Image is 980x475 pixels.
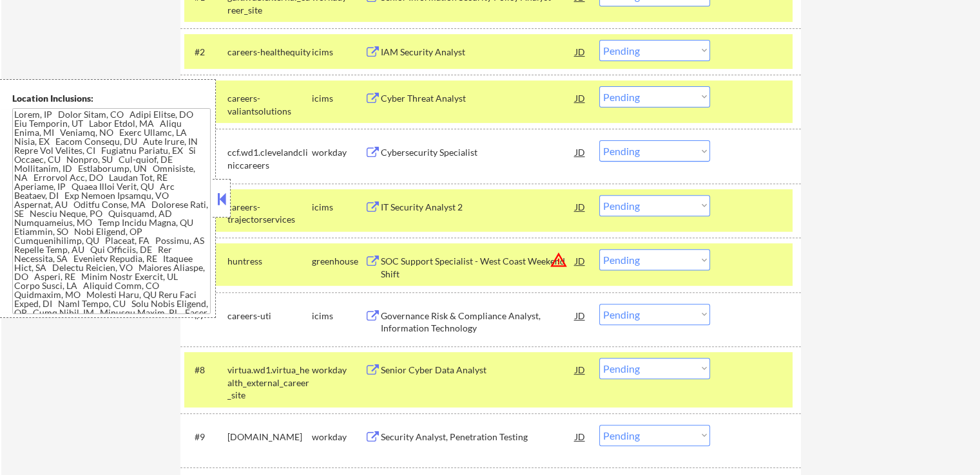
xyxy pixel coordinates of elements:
div: #9 [195,431,217,443]
div: [DOMAIN_NAME] [227,431,312,443]
div: JD [574,425,587,448]
div: JD [574,195,587,218]
div: workday [312,364,365,377]
div: workday [312,146,365,159]
div: IT Security Analyst 2 [381,201,575,214]
div: icims [312,201,365,214]
div: careers-valiantsolutions [227,92,312,117]
div: Security Analyst, Penetration Testing [381,431,575,443]
div: huntress [227,255,312,268]
div: careers-trajectorservices [227,201,312,226]
div: IAM Security Analyst [381,46,575,59]
div: JD [574,140,587,163]
div: careers-healthequity [227,46,312,59]
div: Governance Risk & Compliance Analyst, Information Technology [381,310,575,335]
div: greenhouse [312,255,365,268]
div: #8 [195,364,217,377]
div: JD [574,304,587,327]
div: careers-uti [227,310,312,322]
div: JD [574,86,587,109]
div: JD [574,249,587,272]
div: icims [312,46,365,59]
div: JD [574,40,587,63]
div: SOC Support Specialist - West Coast Weekend Shift [381,255,575,280]
div: icims [312,92,365,105]
button: warning_amber [550,251,568,269]
div: icims [312,310,365,322]
div: JD [574,358,587,381]
div: Cyber Threat Analyst [381,92,575,105]
div: virtua.wd1.virtua_health_external_career_site [227,364,312,402]
div: workday [312,431,365,443]
div: ccf.wd1.clevelandcliniccareers [227,146,312,171]
div: Senior Cyber Data Analyst [381,364,575,377]
div: #2 [195,46,217,59]
div: Cybersecurity Specialist [381,146,575,159]
div: Location Inclusions: [12,92,211,105]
